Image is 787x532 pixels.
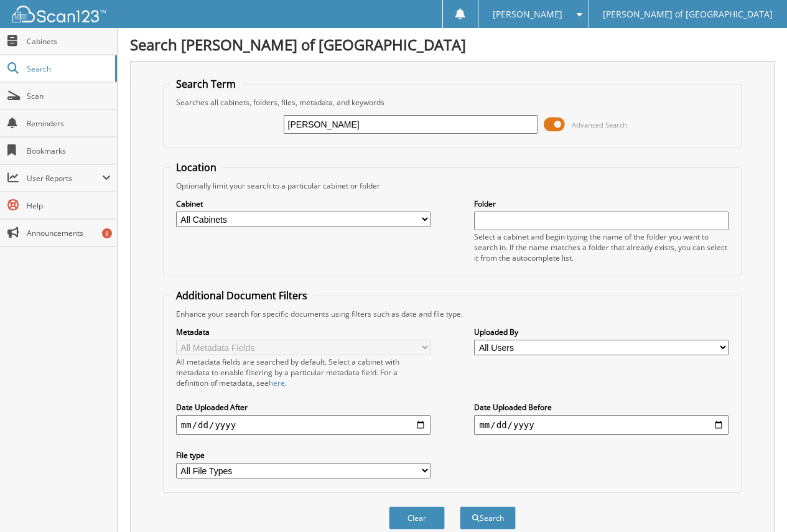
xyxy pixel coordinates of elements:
[170,161,223,174] legend: Location
[603,11,773,18] span: [PERSON_NAME] of [GEOGRAPHIC_DATA]
[474,402,729,413] label: Date Uploaded Before
[474,327,729,337] label: Uploaded By
[27,63,109,74] span: Search
[170,309,735,319] div: Enhance your search for specific documents using filters such as date and file type.
[176,450,431,460] label: File type
[170,97,735,108] div: Searches all cabinets, folders, files, metadata, and keywords
[130,34,775,55] h1: Search [PERSON_NAME] of [GEOGRAPHIC_DATA]
[170,77,242,91] legend: Search Term
[27,200,111,211] span: Help
[493,11,562,18] span: [PERSON_NAME]
[27,146,111,156] span: Bookmarks
[474,415,729,435] input: end
[27,91,111,101] span: Scan
[474,231,729,263] div: Select a cabinet and begin typing the name of the folder you want to search in. If the name match...
[176,327,431,337] label: Metadata
[27,228,111,238] span: Announcements
[572,120,627,129] span: Advanced Search
[170,289,314,302] legend: Additional Document Filters
[27,118,111,129] span: Reminders
[389,506,445,530] button: Clear
[27,173,102,184] span: User Reports
[474,198,729,209] label: Folder
[27,36,111,47] span: Cabinets
[12,6,106,22] img: scan123-logo-white.svg
[176,357,431,388] div: All metadata fields are searched by default. Select a cabinet with metadata to enable filtering b...
[102,228,112,238] div: 8
[176,402,431,413] label: Date Uploaded After
[176,415,431,435] input: start
[170,180,735,191] div: Optionally limit your search to a particular cabinet or folder
[176,198,431,209] label: Cabinet
[269,378,285,388] a: here
[460,506,516,530] button: Search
